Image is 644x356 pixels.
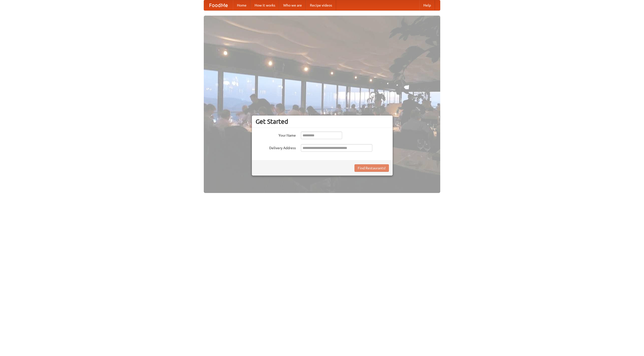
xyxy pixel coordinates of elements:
a: Help [419,0,435,10]
button: Find Restaurants! [354,164,389,172]
a: Recipe videos [306,0,336,10]
label: Your Name [256,132,296,138]
a: Who we are [279,0,306,10]
a: How it works [251,0,279,10]
h3: Get Started [256,118,389,125]
label: Delivery Address [256,144,296,150]
a: FoodMe [204,0,233,10]
a: Home [233,0,251,10]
